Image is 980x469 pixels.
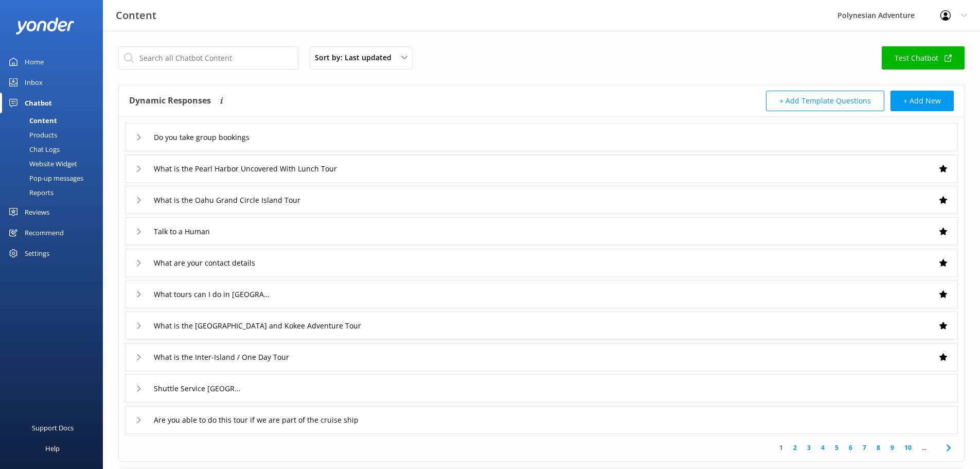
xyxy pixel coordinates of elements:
[25,222,64,243] div: Recommend
[25,202,49,222] div: Reviews
[6,157,103,171] a: Website Widget
[890,91,954,111] button: + Add New
[802,443,816,453] a: 3
[6,142,103,157] a: Chat Logs
[6,171,83,185] div: Pop-up messages
[816,443,830,453] a: 4
[917,443,932,453] span: ...
[830,443,844,453] a: 5
[45,438,60,459] div: Help
[6,185,103,200] a: Reports
[858,443,871,453] a: 7
[844,443,858,453] a: 6
[315,52,398,63] span: Sort by: Last updated
[116,7,156,24] h3: Content
[25,51,44,72] div: Home
[6,157,77,171] div: Website Widget
[6,128,57,142] div: Products
[788,443,802,453] a: 2
[6,113,57,128] div: Content
[899,443,917,453] a: 10
[6,128,103,142] a: Products
[774,443,788,453] a: 1
[129,91,211,111] h4: Dynamic Responses
[118,46,298,70] input: Search all Chatbot Content
[6,171,103,185] a: Pop-up messages
[32,418,74,438] div: Support Docs
[6,113,103,128] a: Content
[6,142,60,157] div: Chat Logs
[6,185,54,200] div: Reports
[25,243,49,264] div: Settings
[25,93,52,113] div: Chatbot
[766,91,884,111] button: + Add Template Questions
[15,18,75,34] img: yonder-white-logo.png
[871,443,885,453] a: 8
[882,46,965,70] a: Test Chatbot
[885,443,899,453] a: 9
[25,72,43,93] div: Inbox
